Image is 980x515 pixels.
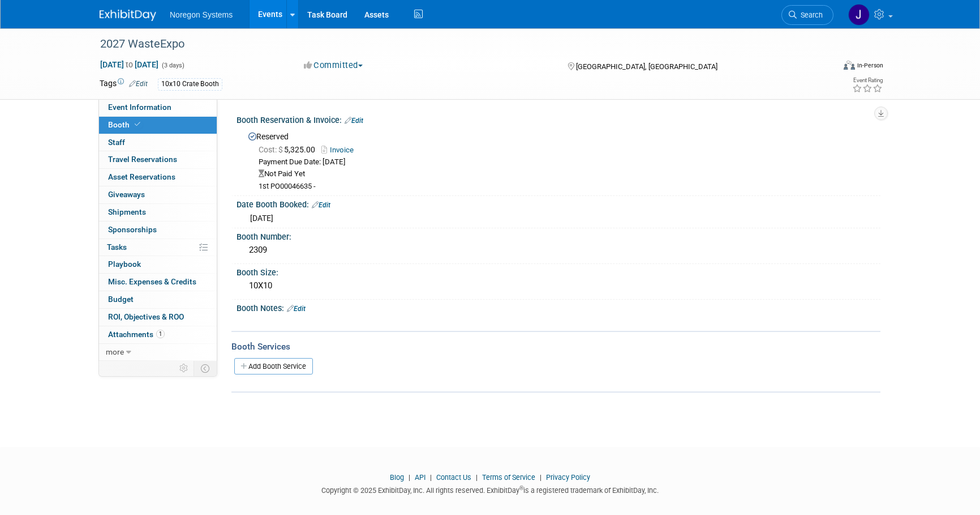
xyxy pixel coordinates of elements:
a: Staff [99,134,217,151]
a: Giveaways [99,186,217,203]
a: Tasks [99,239,217,256]
span: Search [797,11,823,19]
img: Format-Inperson.png [844,61,855,70]
span: Giveaways [108,190,145,199]
span: Playbook [108,259,141,269]
div: 1st PO00046635 - [259,182,872,191]
div: 10X10 [245,277,872,295]
span: [GEOGRAPHIC_DATA], [GEOGRAPHIC_DATA] [576,62,717,71]
a: Booth [99,117,217,134]
a: Event Information [99,99,217,116]
div: Payment Due Date: [DATE] [259,157,872,168]
span: [DATE] [DATE] [100,59,159,70]
span: Asset Reservations [108,172,175,181]
div: Event Rating [852,78,883,83]
a: Add Booth Service [234,358,313,374]
i: Booth reservation complete [135,121,140,127]
div: Booth Size: [237,264,880,278]
a: Playbook [99,256,217,273]
a: Misc. Expenses & Credits [99,274,217,291]
div: Booth Services [231,341,880,353]
span: Staff [108,138,125,147]
span: | [473,473,480,482]
a: API [415,473,425,482]
a: Terms of Service [482,473,535,482]
a: Privacy Policy [546,473,590,482]
div: Event Format [767,59,883,76]
div: Not Paid Yet [259,169,872,180]
span: ROI, Objectives & ROO [108,312,184,321]
span: Noregon Systems [170,10,233,19]
a: Asset Reservations [99,169,217,186]
div: In-Person [857,61,883,70]
a: Edit [312,201,330,209]
div: 2027 WasteExpo [96,34,816,54]
td: Toggle Event Tabs [194,361,217,376]
span: Sponsorships [108,225,157,234]
a: Edit [287,305,306,313]
a: Budget [99,291,217,308]
span: (3 days) [161,62,184,69]
span: Budget [108,295,134,304]
span: Shipments [108,207,146,216]
a: Attachments1 [99,326,217,343]
a: Edit [129,80,148,88]
a: Shipments [99,204,217,221]
a: Search [781,5,833,25]
span: Event Information [108,103,171,112]
span: [DATE] [250,214,273,223]
sup: ® [519,485,523,491]
span: 1 [156,330,165,338]
img: ExhibitDay [100,10,156,21]
span: Attachments [108,330,165,339]
div: 2309 [245,241,872,259]
a: Contact Us [436,473,471,482]
span: Tasks [107,242,127,252]
a: Sponsorships [99,222,217,239]
div: Booth Notes: [237,300,880,314]
span: Cost: $ [259,145,284,154]
span: Travel Reservations [108,155,177,164]
span: | [537,473,544,482]
td: Personalize Event Tab Strip [174,361,194,376]
div: Date Booth Booked: [237,196,880,211]
span: Misc. Expenses & Credits [108,277,196,286]
div: 10x10 Crate Booth [158,78,222,90]
button: Committed [300,59,367,71]
span: | [427,473,435,482]
div: Booth Reservation & Invoice: [237,112,880,126]
a: Travel Reservations [99,151,217,168]
img: Johana Gil [848,4,870,25]
td: Tags [100,78,148,91]
span: to [124,60,135,69]
a: Edit [345,117,363,125]
div: Reserved [245,128,872,192]
span: more [106,347,124,356]
span: | [406,473,413,482]
a: ROI, Objectives & ROO [99,309,217,326]
span: 5,325.00 [259,145,320,154]
div: Booth Number: [237,228,880,242]
a: Blog [390,473,404,482]
a: more [99,344,217,361]
a: Invoice [321,146,359,154]
span: Booth [108,120,143,129]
